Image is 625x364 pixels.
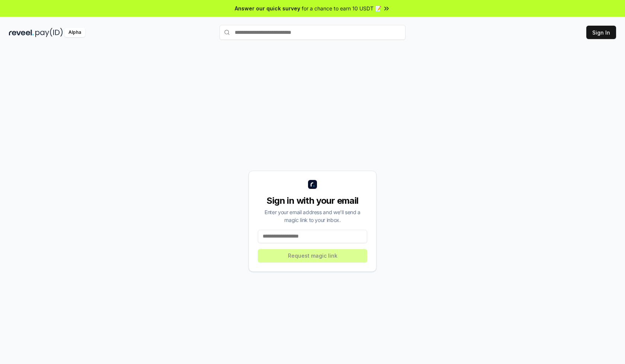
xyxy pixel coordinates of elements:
[308,180,317,189] img: logo_small
[35,28,63,37] img: pay_id
[302,4,381,12] span: for a chance to earn 10 USDT 📝
[9,28,34,37] img: reveel_dark
[64,28,85,37] div: Alpha
[235,4,300,12] span: Answer our quick survey
[586,26,616,39] button: Sign In
[258,195,367,207] div: Sign in with your email
[258,208,367,224] div: Enter your email address and we’ll send a magic link to your inbox.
